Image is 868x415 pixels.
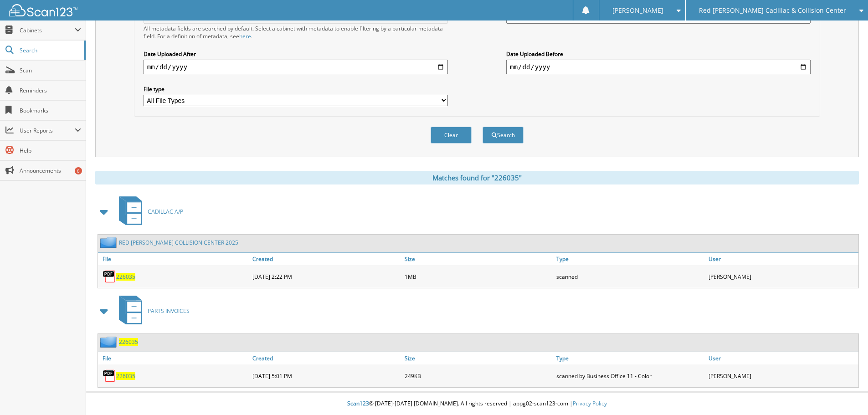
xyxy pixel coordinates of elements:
[119,239,238,246] a: RED [PERSON_NAME] COLLISION CENTER 2025
[113,194,183,230] a: CADILLAC A/P
[402,367,555,385] div: 249KB
[239,32,251,40] a: here
[706,367,858,385] div: [PERSON_NAME]
[250,352,402,364] a: Created
[144,60,448,74] input: start
[250,267,402,286] div: [DATE] 2:22 PM
[431,127,472,143] button: Clear
[144,50,448,58] label: Date Uploaded After
[20,87,81,94] span: Reminders
[20,127,75,134] span: User Reports
[573,400,607,407] a: Privacy Policy
[347,400,369,407] span: Scan123
[95,171,859,184] div: Matches found for "226035"
[116,372,135,380] a: 226035
[506,50,811,58] label: Date Uploaded Before
[75,167,82,174] div: 8
[483,127,524,143] button: Search
[103,270,116,283] img: PDF.png
[706,253,858,265] a: User
[20,46,80,54] span: Search
[113,293,190,329] a: PARTS INVOICES
[103,369,116,383] img: PDF.png
[706,352,858,364] a: User
[250,367,402,385] div: [DATE] 5:01 PM
[144,85,448,93] label: File type
[148,307,190,315] span: PARTS INVOICES
[554,352,706,364] a: Type
[100,336,119,348] img: folder2.png
[554,367,706,385] div: scanned by Business Office 11 - Color
[612,8,663,13] span: [PERSON_NAME]
[699,8,846,13] span: Red [PERSON_NAME] Cadillac & Collision Center
[20,67,81,74] span: Scan
[144,25,448,40] div: All metadata fields are searched by default. Select a cabinet with metadata to enable filtering b...
[100,237,119,248] img: folder2.png
[822,371,868,415] iframe: Chat Widget
[98,253,250,265] a: File
[554,253,706,265] a: Type
[402,253,555,265] a: Size
[402,267,555,286] div: 1MB
[116,273,135,281] a: 226035
[119,338,138,346] a: 226035
[706,267,858,286] div: [PERSON_NAME]
[148,208,183,215] span: CADILLAC A/P
[20,26,75,34] span: Cabinets
[554,267,706,286] div: scanned
[506,60,811,74] input: end
[402,352,555,364] a: Size
[250,253,402,265] a: Created
[98,352,250,364] a: File
[9,4,77,16] img: scan123-logo-white.svg
[86,393,868,415] div: © [DATE]-[DATE] [DOMAIN_NAME]. All rights reserved | appg02-scan123-com |
[20,167,81,174] span: Announcements
[20,107,81,114] span: Bookmarks
[20,147,81,154] span: Help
